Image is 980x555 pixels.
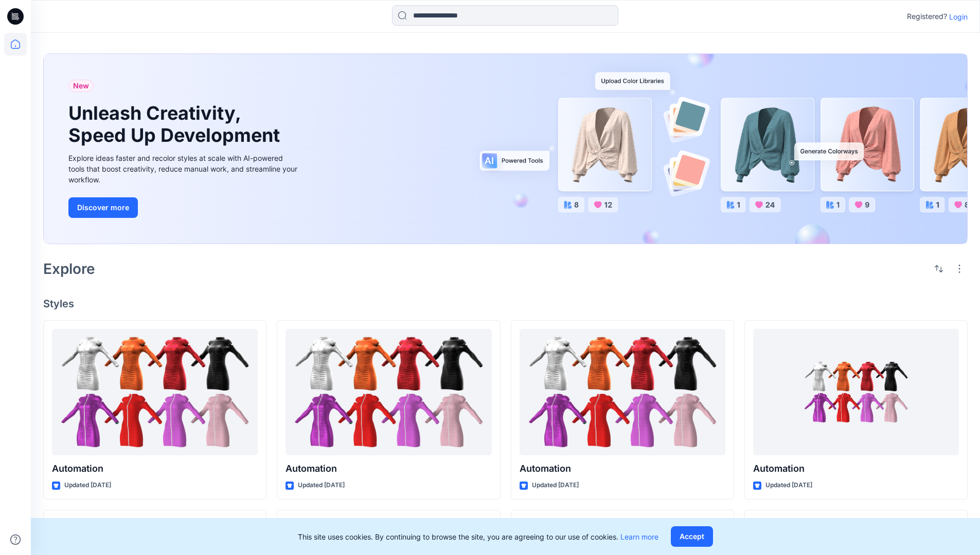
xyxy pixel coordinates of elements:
[520,329,725,456] a: Automation
[68,197,300,218] a: Discover more
[43,261,95,277] h2: Explore
[520,461,725,476] p: Automation
[298,480,345,491] p: Updated [DATE]
[286,461,491,476] p: Automation
[43,298,968,310] h4: Styles
[907,10,947,23] p: Registered?
[68,197,138,218] button: Discover more
[671,526,713,547] button: Accept
[298,531,658,542] p: This site uses cookies. By continuing to browse the site, you are agreeing to our use of cookies.
[765,480,812,491] p: Updated [DATE]
[286,329,491,456] a: Automation
[68,102,284,146] h1: Unleash Creativity, Speed Up Development
[64,480,111,491] p: Updated [DATE]
[949,11,968,22] p: Login
[532,480,579,491] p: Updated [DATE]
[73,80,89,92] span: New
[68,153,300,185] div: Explore ideas faster and recolor styles at scale with AI-powered tools that boost creativity, red...
[52,329,258,456] a: Automation
[753,461,959,476] p: Automation
[52,461,258,476] p: Automation
[753,329,959,456] a: Automation
[620,532,658,541] a: Learn more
